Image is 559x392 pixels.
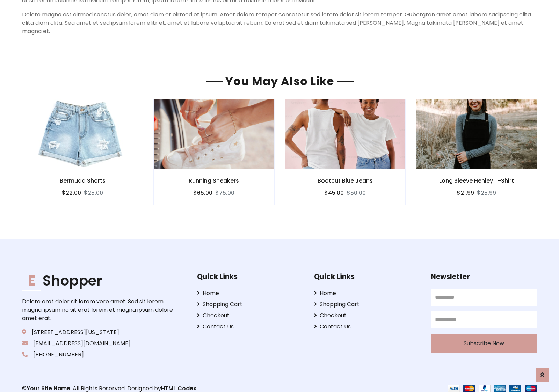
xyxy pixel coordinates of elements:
del: $50.00 [347,189,366,197]
del: $25.00 [84,189,103,197]
a: Shopping Cart [197,300,303,309]
h1: Shopper [22,272,175,289]
a: Shopping Cart [314,300,420,309]
h6: Bermuda Shorts [22,177,143,184]
p: Dolore erat dolor sit lorem vero amet. Sed sit lorem magna, ipsum no sit erat lorem et magna ipsu... [22,297,175,323]
h5: Quick Links [197,272,303,281]
p: [PHONE_NUMBER] [22,350,175,359]
a: Home [314,289,420,297]
a: Running Sneakers $65.00$75.00 [153,99,275,205]
a: Long Sleeve Henley T-Shirt $21.99$25.99 [416,99,537,205]
h5: Newsletter [431,272,537,281]
a: Bootcut Blue Jeans $45.00$50.00 [285,99,406,205]
h6: $65.00 [193,190,212,196]
h6: Bootcut Blue Jeans [285,177,406,184]
button: Subscribe Now [431,334,537,353]
p: Dolore magna est eirmod sanctus dolor, amet diam et eirmod et ipsum. Amet dolore tempor consetetu... [22,10,537,36]
a: Home [197,289,303,297]
h5: Quick Links [314,272,420,281]
del: $25.99 [477,189,496,197]
h6: Running Sneakers [154,177,274,184]
del: $75.00 [215,189,234,197]
p: [EMAIL_ADDRESS][DOMAIN_NAME] [22,339,175,348]
h6: $22.00 [62,190,81,196]
a: Checkout [197,311,303,320]
span: E [22,271,41,291]
span: You May Also Like [223,73,337,89]
h6: Long Sleeve Henley T-Shirt [416,177,537,184]
a: Contact Us [197,323,303,331]
a: Checkout [314,311,420,320]
h6: $21.99 [457,190,474,196]
h6: $45.00 [324,190,344,196]
a: EShopper [22,272,175,289]
a: Contact Us [314,323,420,331]
p: [STREET_ADDRESS][US_STATE] [22,328,175,336]
a: Bermuda Shorts $22.00$25.00 [22,99,143,205]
